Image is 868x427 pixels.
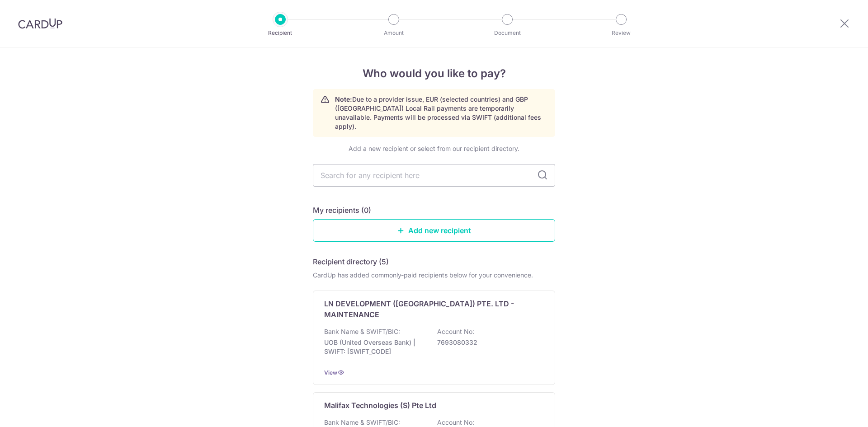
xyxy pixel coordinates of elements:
p: Account No: [437,327,474,336]
a: Add new recipient [313,219,555,242]
p: Account No: [437,418,474,427]
div: Add a new recipient or select from our recipient directory. [313,144,555,153]
p: 7693080332 [437,338,538,347]
input: Search for any recipient here [313,164,555,187]
p: LN DEVELOPMENT ([GEOGRAPHIC_DATA]) PTE. LTD - MAINTENANCE [324,298,533,320]
img: CardUp [18,18,62,29]
p: Review [588,28,655,38]
p: Due to a provider issue, EUR (selected countries) and GBP ([GEOGRAPHIC_DATA]) Local Rail payments... [335,95,547,131]
p: Bank Name & SWIFT/BIC: [324,327,400,336]
p: Document [474,28,541,38]
p: Recipient [247,28,314,38]
div: CardUp has added commonly-paid recipients below for your convenience. [313,271,555,280]
h5: My recipients (0) [313,205,371,216]
a: View [324,369,337,376]
h4: Who would you like to pay? [313,66,555,82]
p: Bank Name & SWIFT/BIC: [324,418,400,427]
strong: Note: [335,95,352,103]
p: Amount [360,28,427,38]
p: UOB (United Overseas Bank) | SWIFT: [SWIFT_CODE] [324,338,425,356]
iframe: Opens a widget where you can find more information [810,400,859,422]
h5: Recipient directory (5) [313,256,389,267]
p: Malifax Technologies (S) Pte Ltd [324,400,436,411]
